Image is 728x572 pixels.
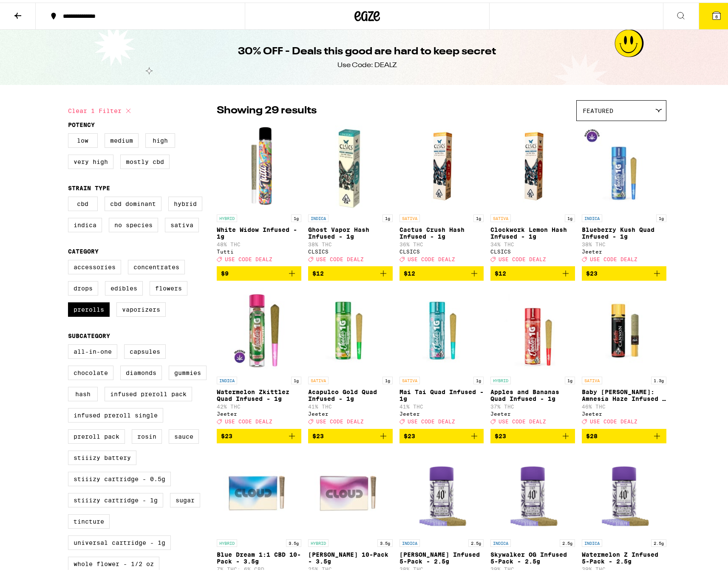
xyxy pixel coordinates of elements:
span: $28 [586,430,598,437]
p: 1g [473,212,484,220]
label: Low [68,131,98,145]
span: USE CODE DEALZ [408,254,455,259]
img: Cloud - Runtz 10-Pack - 3.5g [308,448,393,533]
p: 34% THC [490,239,575,245]
span: Featured [583,105,613,112]
p: 2.5g [651,537,666,544]
button: Add to bag [217,426,301,441]
a: Open page for Ghost Vapor Hash Infused - 1g from CLSICS [308,123,393,264]
p: 38% THC [399,564,484,569]
p: Showing 29 results [217,101,317,116]
span: USE CODE DEALZ [316,417,364,422]
img: Jeeter - Acapulco Gold Quad Infused - 1g [308,285,393,370]
p: 39% THC [490,564,575,569]
img: Tutti - White Widow Infused - 1g [217,123,301,208]
p: HYBRID [490,374,511,382]
span: USE CODE DEALZ [590,417,637,422]
button: Add to bag [399,264,484,278]
p: Blueberry Kush Quad Infused - 1g [582,224,666,237]
a: Open page for Acapulco Gold Quad Infused - 1g from Jeeter [308,285,393,426]
p: 3.5g [286,537,301,544]
div: CLSICS [308,246,393,252]
p: 46% THC [582,401,666,407]
span: $12 [495,268,506,274]
span: USE CODE DEALZ [499,254,546,259]
p: 1g [382,212,393,220]
p: White Widow Infused - 1g [217,224,301,237]
div: Jeeter [308,409,393,414]
button: Add to bag [399,426,484,441]
p: 36% THC [399,239,484,245]
a: Open page for Baby Cannon: Amnesia Haze Infused - 1.3g from Jeeter [582,285,666,426]
button: Add to bag [582,426,666,441]
img: CLSICS - Clockwork Lemon Hash Infused - 1g [504,123,561,208]
legend: Strain Type [68,182,110,189]
div: CLSICS [399,246,484,252]
p: 1g [565,212,575,220]
button: Add to bag [490,264,575,278]
legend: Category [68,245,99,252]
img: STIIIZY - King Louis XIII Infused 5-Pack - 2.5g [399,448,484,533]
p: 25% THC [308,564,393,569]
label: Very High [68,152,113,166]
p: INDICA [217,374,237,382]
div: Jeeter [582,246,666,252]
label: Universal Cartridge - 1g [68,533,171,547]
p: 2.5g [560,537,575,544]
a: Open page for White Widow Infused - 1g from Tutti [217,123,301,264]
label: Prerolls [68,300,110,314]
p: INDICA [490,537,511,544]
p: Apples and Bananas Quad Infused - 1g [490,386,575,400]
label: Capsules [124,342,166,356]
p: [PERSON_NAME] Infused 5-Pack - 2.5g [399,549,484,562]
p: SATIVA [308,374,329,382]
div: Tutti [217,246,301,252]
p: SATIVA [582,374,602,382]
img: Jeeter - Baby Cannon: Amnesia Haze Infused - 1.3g [582,285,666,370]
img: Jeeter - Blueberry Kush Quad Infused - 1g [582,123,666,208]
button: Add to bag [217,264,301,278]
label: Mostly CBD [120,152,170,166]
a: Open page for Watermelon Zkittlez Quad Infused - 1g from Jeeter [217,285,301,426]
button: Add to bag [490,426,575,441]
span: $23 [312,430,324,437]
p: 48% THC [217,239,301,245]
p: Clockwork Lemon Hash Infused - 1g [490,224,575,237]
p: 37% THC [490,401,575,407]
p: Acapulco Gold Quad Infused - 1g [308,386,393,400]
p: 1g [565,374,575,382]
label: Edibles [105,279,143,293]
img: Jeeter - Apples and Bananas Quad Infused - 1g [490,285,575,370]
img: CLSICS - Cactus Crush Hash Infused - 1g [413,123,470,208]
p: HYBRID [217,537,237,544]
label: CBD [68,194,98,209]
p: Ghost Vapor Hash Infused - 1g [308,224,393,237]
p: 1g [656,212,666,220]
p: Watermelon Z Infused 5-Pack - 2.5g [582,549,666,562]
label: Infused Preroll Pack [105,384,192,399]
span: Hi. Need any help? [5,6,61,13]
span: USE CODE DEALZ [225,254,272,259]
p: INDICA [582,212,602,220]
span: USE CODE DEALZ [590,254,637,259]
p: 42% THC [217,401,301,407]
label: Chocolate [68,363,113,378]
div: Jeeter [399,409,484,414]
p: 1g [291,212,301,220]
p: 1g [473,374,484,382]
label: Hash [68,384,98,399]
a: Open page for Mai Tai Quad Infused - 1g from Jeeter [399,285,484,426]
p: SATIVA [490,212,511,220]
label: Gummies [169,363,207,378]
span: USE CODE DEALZ [225,417,272,422]
button: Add to bag [582,264,666,278]
label: Rosin [132,427,162,441]
label: Sativa [165,215,199,230]
label: Flowers [150,279,187,293]
span: USE CODE DEALZ [316,254,364,259]
a: Open page for Cactus Crush Hash Infused - 1g from CLSICS [399,123,484,264]
label: STIIIZY Battery [68,448,136,462]
p: 39% THC [582,564,666,569]
p: 38% THC [308,239,393,245]
label: Preroll Pack [68,427,125,441]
